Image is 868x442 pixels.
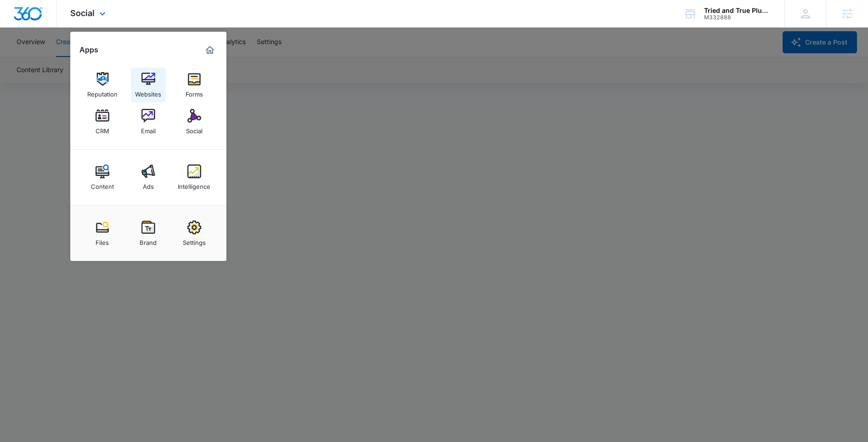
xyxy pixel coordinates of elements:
[177,104,212,139] a: Social
[186,123,203,135] div: Social
[203,43,217,57] a: Marketing 360® Dashboard
[141,123,156,135] div: Email
[87,86,118,98] div: Reputation
[177,68,212,102] a: Forms
[85,68,120,102] a: Reputation
[131,160,166,195] a: Ads
[177,160,212,195] a: Intelligence
[91,178,114,190] div: Content
[135,86,161,98] div: Websites
[704,7,771,14] div: account name
[704,14,771,21] div: account id
[131,216,166,251] a: Brand
[96,234,109,246] div: Files
[131,68,166,102] a: Websites
[140,234,157,246] div: Brand
[85,216,120,251] a: Files
[186,86,203,98] div: Forms
[178,178,210,190] div: Intelligence
[85,160,120,195] a: Content
[96,123,109,135] div: CRM
[183,234,206,246] div: Settings
[131,104,166,139] a: Email
[70,8,95,18] span: Social
[143,178,154,190] div: Ads
[177,216,212,251] a: Settings
[85,104,120,139] a: CRM
[79,45,98,54] h2: Apps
